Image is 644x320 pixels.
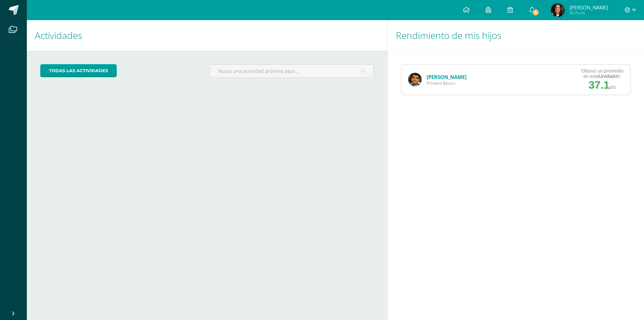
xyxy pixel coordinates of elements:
[570,4,608,11] span: [PERSON_NAME]
[589,79,609,91] span: 37.1
[427,74,467,80] a: [PERSON_NAME]
[609,84,616,90] span: pts
[40,64,117,77] a: todas las Actividades
[427,80,467,86] span: Primero Básico
[210,64,373,78] input: Busca una actividad próxima aquí...
[551,3,565,17] img: cd284c3a7e85c2d5ee4cb37640ef2605.png
[408,73,422,86] img: fedc45c9a380bef6c6f791875bcb2593.png
[570,10,608,16] span: Mi Perfil
[532,9,539,16] span: 3
[35,20,379,51] h1: Actividades
[581,68,624,79] div: Obtuvo un promedio en esta de:
[396,20,636,51] h1: Rendimiento de mis hijos
[599,74,614,79] strong: Unidad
